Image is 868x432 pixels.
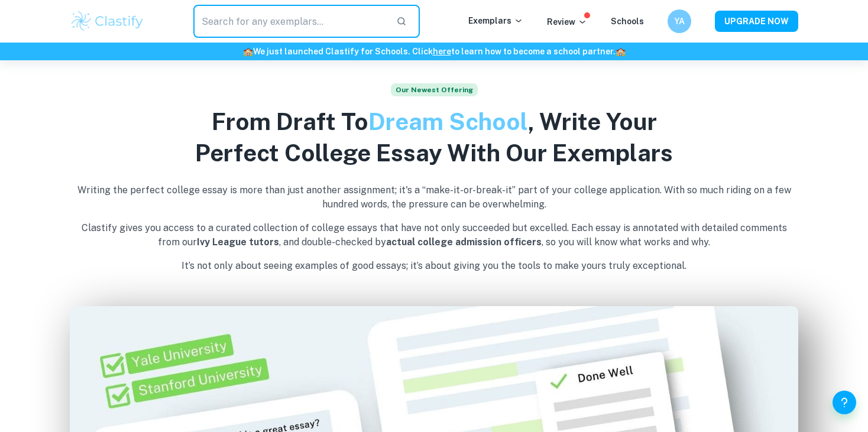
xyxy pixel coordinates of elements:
[547,15,587,28] p: Review
[70,9,145,33] img: Clastify logo
[715,11,798,32] button: UPGRADE NOW
[70,106,798,169] h2: From Draft To , Write Your Perfect College Essay With Our Exemplars
[673,15,686,28] h6: YA
[70,259,798,273] p: It’s not only about seeing examples of good essays; it’s about giving you the tools to make yours...
[193,5,387,38] input: Search for any exemplars...
[611,17,644,26] a: Schools
[433,47,451,56] a: here
[386,236,542,248] b: actual college admission officers
[668,9,691,33] button: YA
[368,108,528,135] span: Dream School
[197,236,279,248] b: Ivy League tutors
[616,47,626,56] span: 🏫
[70,221,798,249] p: Clastify gives you access to a curated collection of college essays that have not only succeeded ...
[70,183,798,212] p: Writing the perfect college essay is more than just another assignment; it's a “make-it-or-break-...
[243,47,253,56] span: 🏫
[833,391,856,414] button: Help and Feedback
[391,83,478,96] span: Our Newest Offering
[468,14,523,27] p: Exemplars
[2,45,866,58] h6: We just launched Clastify for Schools. Click to learn how to become a school partner.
